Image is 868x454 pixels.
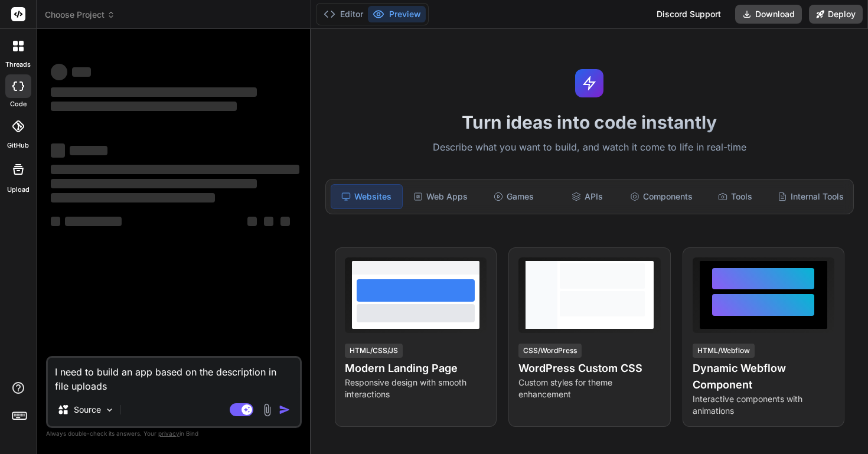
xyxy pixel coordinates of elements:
label: Upload [7,185,30,195]
span: ‌ [51,165,299,174]
span: ‌ [280,217,290,226]
button: Deploy [809,5,863,24]
p: Custom styles for theme enhancement [518,377,660,400]
span: ‌ [65,217,122,226]
p: Source [74,404,101,416]
p: Interactive components with animations [693,393,834,417]
p: Describe what you want to build, and watch it come to life in real-time [318,140,861,155]
h4: Dynamic Webflow Component [693,360,834,393]
span: ‌ [247,217,257,226]
span: ‌ [51,193,215,202]
textarea: I need to build an app based on the description in file uploads [48,358,300,393]
h4: Modern Landing Page [345,360,487,377]
span: privacy [158,430,180,437]
label: code [10,99,27,109]
label: threads [5,60,31,70]
span: ‌ [51,217,60,226]
button: Preview [368,6,426,22]
img: attachment [260,403,274,417]
img: icon [279,404,291,416]
div: CSS/WordPress [518,344,582,358]
button: Editor [319,6,368,22]
span: ‌ [51,64,67,80]
div: HTML/Webflow [693,344,755,358]
p: Always double-check its answers. Your in Bind [46,428,302,439]
div: Web Apps [405,184,476,209]
div: HTML/CSS/JS [345,344,403,358]
span: ‌ [72,67,91,77]
h1: Turn ideas into code instantly [318,112,861,133]
span: ‌ [51,87,257,97]
span: Choose Project [45,9,115,21]
div: APIs [552,184,622,209]
div: Tools [700,184,771,209]
div: Websites [331,184,403,209]
div: Components [625,184,697,209]
h4: WordPress Custom CSS [518,360,660,377]
div: Internal Tools [773,184,849,209]
p: Responsive design with smooth interactions [345,377,487,400]
img: Pick Models [105,405,115,415]
span: ‌ [264,217,273,226]
span: ‌ [70,146,107,155]
span: ‌ [51,179,257,188]
button: Download [735,5,802,24]
div: Games [478,184,549,209]
div: Discord Support [650,5,728,24]
span: ‌ [51,102,237,111]
label: GitHub [7,141,29,151]
span: ‌ [51,143,65,158]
